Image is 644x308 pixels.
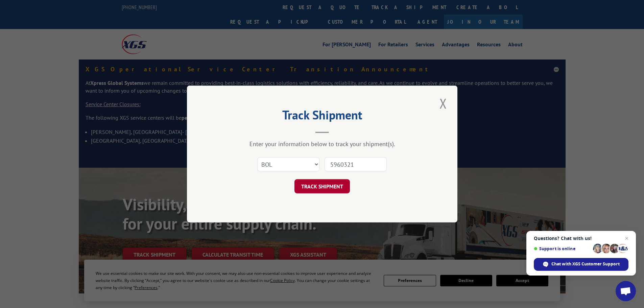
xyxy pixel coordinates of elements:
[616,281,636,301] a: Open chat
[551,261,620,267] span: Chat with XGS Customer Support
[534,236,628,241] span: Questions? Chat with us!
[221,110,424,123] h2: Track Shipment
[294,179,350,193] button: TRACK SHIPMENT
[221,140,424,148] div: Enter your information below to track your shipment(s).
[534,246,591,251] span: Support is online
[437,94,449,113] button: Close modal
[534,258,628,271] span: Chat with XGS Customer Support
[325,157,387,171] input: Number(s)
